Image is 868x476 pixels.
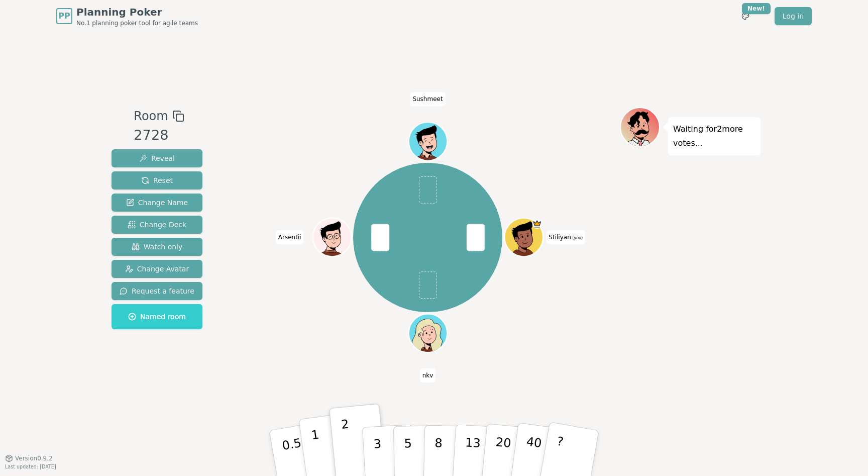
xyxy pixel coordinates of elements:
[112,304,202,329] button: Named room
[58,10,70,22] span: PP
[15,454,53,462] span: Version 0.9.2
[505,219,541,255] button: Click to change your avatar
[742,3,771,14] div: New!
[775,7,812,25] a: Log in
[141,175,173,185] span: Reset
[112,149,202,167] button: Reveal
[132,242,183,252] span: Watch only
[276,230,304,244] span: Click to change your name
[112,194,202,212] button: Change Name
[112,260,202,278] button: Change Avatar
[126,198,188,208] span: Change Name
[571,236,583,240] span: (you)
[139,153,175,163] span: Reveal
[128,312,186,322] span: Named room
[76,19,198,27] span: No.1 planning poker tool for agile teams
[112,282,202,300] button: Request a feature
[134,125,184,146] div: 2728
[341,417,354,472] p: 2
[128,220,186,230] span: Change Deck
[125,264,189,274] span: Change Avatar
[112,238,202,256] button: Watch only
[546,230,585,244] span: Click to change your name
[120,286,194,296] span: Request a feature
[420,368,436,383] span: Click to change your name
[76,5,198,19] span: Planning Poker
[5,454,53,462] button: Version0.9.2
[532,219,541,229] span: Stiliyan is the host
[673,122,755,150] p: Waiting for 2 more votes...
[736,7,754,25] button: New!
[56,5,198,27] a: PPPlanning PokerNo.1 planning poker tool for agile teams
[5,464,56,469] span: Last updated: [DATE]
[410,92,445,106] span: Click to change your name
[112,216,202,234] button: Change Deck
[134,107,168,125] span: Room
[112,171,202,189] button: Reset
